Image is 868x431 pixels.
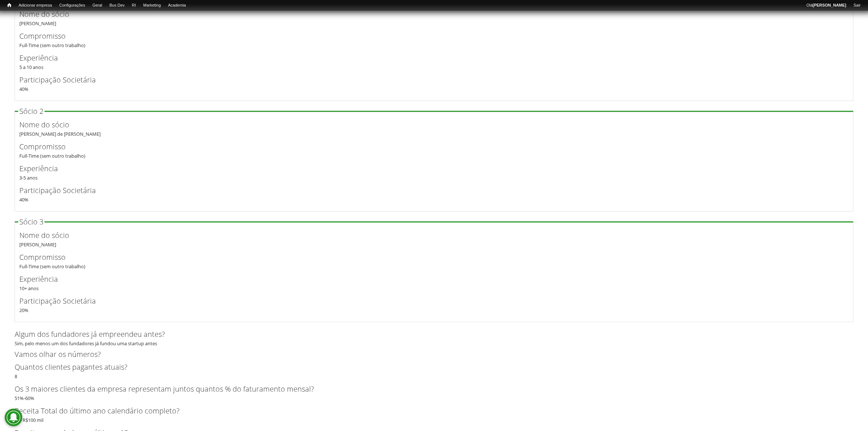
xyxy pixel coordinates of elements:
[15,351,853,358] h2: Vamos olhar os números?
[128,2,140,9] a: RI
[19,74,849,93] div: 40
[24,196,28,203] span: %
[19,185,849,203] div: 40
[106,2,128,9] a: Bus Dev
[19,163,849,181] div: 3-5 anos
[19,31,837,42] label: Compromisso
[19,9,849,27] div: [PERSON_NAME]
[15,384,841,395] label: Os 3 maiores clientes da empresa representam juntos quantos % do faturamento mensal?
[19,9,837,20] label: Nome do sócio
[19,53,849,71] div: 5 a 10 anos
[15,329,853,347] div: Sim, pelo menos um dos fundadores já fundou uma startup antes
[19,252,849,270] div: Full-Time (sem outro trabalho)
[19,274,837,285] label: Experiência
[19,296,837,307] label: Participação Societária
[19,163,837,174] label: Experiência
[19,252,837,263] label: Compromisso
[140,2,164,9] a: Marketing
[15,329,841,340] label: Algum dos fundadores já empreendeu antes?
[15,405,853,424] div: até R$100 mil
[19,296,849,314] div: 20
[813,3,846,7] strong: [PERSON_NAME]
[19,230,837,241] label: Nome do sócio
[15,384,853,402] div: 51%-60%
[4,2,15,9] a: Início
[19,217,43,227] span: Sócio 3
[15,362,853,380] div: 8
[19,53,837,64] label: Experiência
[7,3,11,8] span: Início
[850,2,864,9] a: Sair
[803,2,850,9] a: Olá[PERSON_NAME]
[56,2,89,9] a: Configurações
[19,31,849,49] div: Full-Time (sem outro trabalho)
[15,405,841,416] label: Receita Total do último ano calendário completo?
[19,106,43,116] span: Sócio 2
[89,2,106,9] a: Geral
[164,2,190,9] a: Academia
[15,2,56,9] a: Adicionar empresa
[24,86,28,92] span: %
[19,274,849,292] div: 10+ anos
[19,185,837,196] label: Participação Societária
[24,307,28,313] span: %
[15,362,841,373] label: Quantos clientes pagantes atuais?
[19,119,837,130] label: Nome do sócio
[19,141,849,159] div: Full-Time (sem outro trabalho)
[19,141,837,152] label: Compromisso
[19,74,837,85] label: Participação Societária
[19,230,849,248] div: [PERSON_NAME]
[19,119,849,138] div: [PERSON_NAME] de [PERSON_NAME]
